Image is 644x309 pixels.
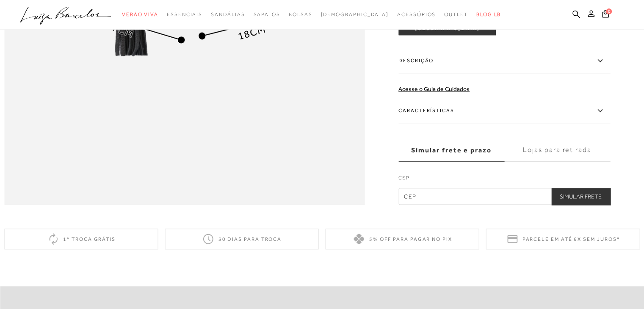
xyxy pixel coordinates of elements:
label: Simular frete e prazo [398,139,504,162]
a: noSubCategoriesText [289,7,312,22]
label: Características [398,99,610,123]
a: noSubCategoriesText [444,7,468,22]
a: noSubCategoriesText [397,7,436,22]
label: CEP [398,174,610,186]
a: Acesse o Guia de Cuidados [398,86,470,92]
div: Parcele em até 6x sem juros* [486,229,640,249]
span: Sapatos [253,11,280,17]
span: Essenciais [167,11,202,17]
span: Outlet [444,11,468,17]
a: noSubCategoriesText [167,7,202,22]
label: Lojas para retirada [504,139,610,162]
input: CEP [398,188,610,205]
span: [DEMOGRAPHIC_DATA] [321,11,389,17]
span: Sandálias [211,11,245,17]
span: 0 [606,8,612,14]
a: noSubCategoriesText [211,7,245,22]
a: BLOG LB [476,7,501,22]
div: 5% off para pagar no PIX [326,229,479,249]
a: noSubCategoriesText [321,7,389,22]
span: Verão Viva [122,11,158,17]
span: Acessórios [397,11,436,17]
button: Simular Frete [551,188,610,205]
div: 30 dias para troca [165,229,318,249]
label: Descrição [398,49,610,73]
div: 1ª troca grátis [4,229,158,249]
a: noSubCategoriesText [122,7,158,22]
span: Bolsas [289,11,312,17]
span: BLOG LB [476,11,501,17]
a: noSubCategoriesText [253,7,280,22]
button: 0 [600,9,611,21]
